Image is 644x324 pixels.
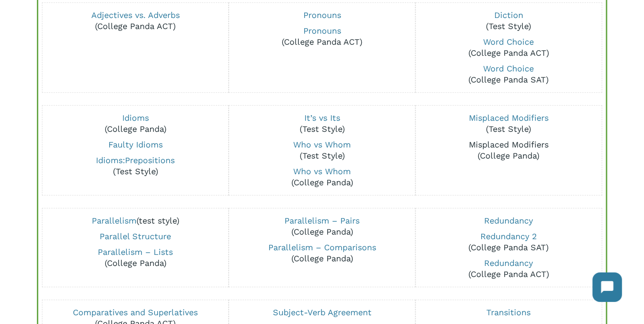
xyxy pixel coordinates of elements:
a: Word Choice [483,37,534,47]
p: (Test Style) [235,139,409,161]
a: Pronouns [303,10,341,20]
a: Idioms:Prepositions [96,155,175,165]
a: Subject-Verb Agreement [272,307,371,317]
p: (College Panda SAT) [421,63,596,85]
a: Comparatives and Superlatives [73,307,198,317]
p: (College Panda) [235,215,409,237]
p: (College Panda) [48,247,222,269]
a: Parallelism – Lists [98,247,173,257]
p: (College Panda) [48,112,222,135]
a: Idioms [122,113,149,123]
p: (Test Style) [421,112,596,135]
iframe: Chatbot [583,263,631,311]
a: Who vs Whom [293,166,351,176]
p: (College Panda) [235,242,409,264]
a: Redundancy [484,258,533,268]
a: Transitions [486,307,531,317]
a: Diction [494,10,523,20]
a: Parallel Structure [100,231,171,241]
p: (College Panda ACT) [235,25,409,47]
p: (Test Style) [421,10,596,32]
p: (College Panda ACT) [421,36,596,59]
a: Parallelism [92,216,136,225]
a: Misplaced Modifiers [469,113,549,123]
a: Parallelism – Pairs [284,216,360,225]
p: (College Panda) [421,139,596,161]
a: Word Choice [483,64,534,73]
p: (College Panda SAT) [421,231,596,253]
a: Parallelism – Comparisons [268,242,376,252]
p: (College Panda ACT) [421,258,596,280]
p: (Test Style) [235,112,409,135]
p: (Test Style) [48,155,222,177]
p: (test style) [48,215,222,226]
a: Pronouns [303,26,341,35]
a: Redundancy [484,216,533,225]
a: It’s vs Its [304,113,340,123]
p: (College Panda) [235,166,409,188]
p: (College Panda ACT) [48,10,222,32]
a: Adjectives vs. Adverbs [91,10,180,20]
a: Faulty Idioms [108,140,163,149]
a: Misplaced Modifiers [469,140,549,149]
a: Who vs Whom [293,140,351,149]
a: Redundancy 2 [480,231,537,241]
